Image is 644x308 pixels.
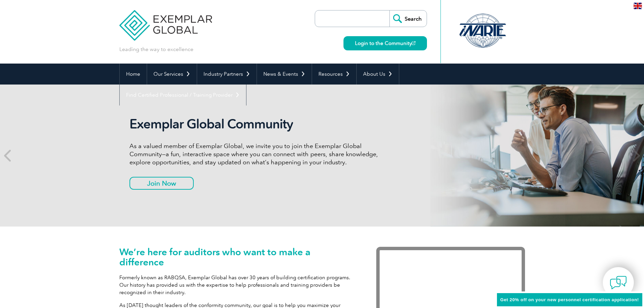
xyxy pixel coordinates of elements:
[129,142,383,166] p: As a valued member of Exemplar Global, we invite you to join the Exemplar Global Community—a fun,...
[343,36,427,50] a: Login to the Community
[119,46,193,53] p: Leading the way to excellence
[119,247,356,267] h1: We’re here for auditors who want to make a difference
[129,116,383,132] h2: Exemplar Global Community
[389,10,427,27] input: Search
[610,274,627,291] img: contact-chat.png
[312,64,356,85] a: Resources
[119,274,356,296] p: Formerly known as RABQSA, Exemplar Global has over 30 years of building certification programs. O...
[147,64,197,85] a: Our Services
[412,41,415,45] img: open_square.png
[120,64,147,85] a: Home
[634,3,642,9] img: en
[257,64,312,85] a: News & Events
[357,64,399,85] a: About Us
[197,64,257,85] a: Industry Partners
[120,85,246,105] a: Find Certified Professional / Training Provider
[129,177,194,190] a: Join Now
[500,297,639,302] span: Get 20% off on your new personnel certification application!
